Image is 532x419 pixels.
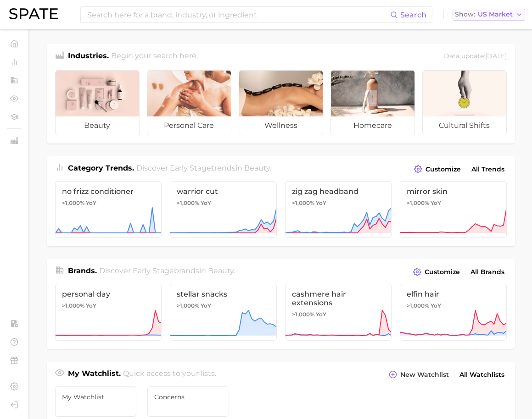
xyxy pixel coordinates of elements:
[292,290,385,307] span: cashmere hair extensions
[177,199,199,206] span: >1,000%
[292,187,385,196] span: zig zag headband
[68,50,109,63] h1: Industries.
[468,266,507,278] a: All Brands
[400,284,507,341] a: elfin hair>1,000% YoY
[407,302,429,309] span: >1,000%
[147,70,231,135] a: personal care
[411,265,462,278] button: Customize
[423,116,506,135] span: cultural shifts
[244,164,270,172] span: beauty
[154,393,222,401] span: Concerns
[407,290,500,298] span: elfin hair
[292,199,314,206] span: >1,000%
[444,50,507,63] div: Data update: [DATE]
[208,266,234,275] span: beauty
[123,368,216,381] h2: Quick access to your lists.
[400,371,449,379] span: New Watchlist
[292,311,314,318] span: >1,000%
[62,302,84,309] span: >1,000%
[99,266,235,275] span: Discover Early Stage brands in .
[457,369,507,381] a: All Watchlists
[412,163,463,176] button: Customize
[9,8,58,19] img: SPATE
[316,311,326,318] span: YoY
[111,50,198,63] h2: Begin your search here.
[68,164,134,172] span: Category Trends .
[400,181,507,238] a: mirror skin>1,000% YoY
[330,70,415,135] a: homecare
[55,284,162,341] a: personal day>1,000% YoY
[177,290,270,298] span: stellar snacks
[68,368,121,381] h1: My Watchlist.
[469,163,507,176] a: All Trends
[62,199,84,206] span: >1,000%
[285,284,392,341] a: cashmere hair extensions>1,000% YoY
[426,165,461,173] span: Customize
[459,371,504,379] span: All Watchlists
[470,268,504,276] span: All Brands
[425,268,460,276] span: Customize
[471,165,504,173] span: All Trends
[478,12,513,17] span: US Market
[68,266,97,275] span: Brands .
[407,199,429,206] span: >1,000%
[55,386,137,417] a: My Watchlist
[455,12,475,17] span: Show
[147,116,231,135] span: personal care
[147,386,229,417] a: Concerns
[62,187,155,196] span: no frizz conditioner
[386,368,451,381] button: New Watchlist
[201,302,211,309] span: YoY
[453,9,525,21] button: ShowUS Market
[331,116,414,135] span: homecare
[316,199,326,207] span: YoY
[201,199,211,207] span: YoY
[431,302,441,309] span: YoY
[177,302,199,309] span: >1,000%
[239,116,323,135] span: wellness
[431,199,441,207] span: YoY
[170,284,277,341] a: stellar snacks>1,000% YoY
[62,290,155,298] span: personal day
[177,187,270,196] span: warrior cut
[62,393,130,401] span: My Watchlist
[55,181,162,238] a: no frizz conditioner>1,000% YoY
[86,7,390,22] input: Search here for a brand, industry, or ingredient
[170,181,277,238] a: warrior cut>1,000% YoY
[285,181,392,238] a: zig zag headband>1,000% YoY
[86,199,96,207] span: YoY
[86,302,96,309] span: YoY
[400,11,426,19] span: Search
[55,70,140,135] a: beauty
[239,70,323,135] a: wellness
[136,164,271,172] span: Discover Early Stage trends in .
[422,70,507,135] a: cultural shifts
[7,398,21,412] a: Log out. Currently logged in with e-mail jkno@cosmax.com.
[56,116,139,135] span: beauty
[407,187,500,196] span: mirror skin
